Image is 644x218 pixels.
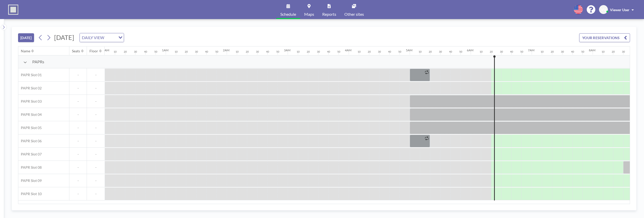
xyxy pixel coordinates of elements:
span: - [87,139,105,143]
div: 50 [520,50,523,53]
span: PAPR Slot 06 [18,139,42,143]
span: - [69,99,87,104]
div: 30 [256,50,259,53]
div: 10 [236,50,239,53]
div: 50 [276,50,279,53]
span: - [69,192,87,196]
span: - [69,126,87,130]
span: - [87,152,105,157]
span: DAILY VIEW [81,34,105,41]
span: - [69,112,87,117]
div: 5AM [406,48,412,52]
div: 30 [561,50,564,53]
div: 40 [388,50,391,53]
div: 20 [185,50,188,53]
div: 50 [337,50,340,53]
span: - [69,165,87,170]
div: 10 [297,50,300,53]
div: 7AM [528,48,534,52]
div: 50 [459,50,462,53]
div: 10 [602,50,605,53]
div: Search for option [80,33,124,42]
div: 40 [510,50,513,53]
input: Search for option [106,34,115,41]
span: PAPRs [32,59,44,64]
span: PAPR Slot 04 [18,112,42,117]
span: VU [601,7,606,12]
div: 40 [144,50,147,53]
div: 50 [215,50,218,53]
div: 40 [266,50,269,53]
div: 30 [195,50,198,53]
div: 30 [378,50,381,53]
div: 40 [205,50,208,53]
span: PAPR Slot 02 [18,86,42,90]
div: 30 [622,50,625,53]
div: 20 [124,50,127,53]
span: - [87,73,105,77]
div: Seats [72,49,80,53]
div: 30 [439,50,442,53]
div: 30 [134,50,137,53]
span: PAPR Slot 07 [18,152,42,157]
span: PAPR Slot 03 [18,99,42,104]
div: 10 [480,50,483,53]
div: 8AM [589,48,595,52]
div: 12AM [101,48,109,52]
div: 20 [612,50,615,53]
div: 40 [327,50,330,53]
div: 40 [571,50,574,53]
div: 20 [368,50,371,53]
span: - [69,73,87,77]
div: 2AM [223,48,229,52]
button: [DATE] [18,33,34,42]
div: 20 [429,50,432,53]
span: - [87,178,105,183]
div: 4AM [345,48,351,52]
span: - [87,126,105,130]
div: 50 [581,50,584,53]
div: 40 [449,50,452,53]
div: 20 [490,50,493,53]
div: 50 [398,50,401,53]
div: 10 [175,50,178,53]
span: Schedule [280,12,296,16]
span: PAPR Slot 08 [18,165,42,170]
div: 20 [307,50,310,53]
div: 10 [358,50,361,53]
span: PAPR Slot 09 [18,178,42,183]
span: Reports [322,12,336,16]
span: - [87,112,105,117]
button: YOUR RESERVATIONS [579,33,630,42]
span: PAPR Slot 05 [18,126,42,130]
span: PAPR Slot 10 [18,192,42,196]
div: 20 [551,50,554,53]
div: 30 [500,50,503,53]
span: - [69,139,87,143]
span: - [69,152,87,157]
div: 6AM [467,48,473,52]
img: organization-logo [8,5,18,15]
div: 10 [541,50,544,53]
span: - [69,86,87,90]
div: 50 [154,50,157,53]
span: - [69,178,87,183]
span: Other sites [344,12,364,16]
span: PAPR Slot 01 [18,73,42,77]
div: 10 [419,50,422,53]
span: - [87,99,105,104]
div: Floor [89,49,98,53]
div: 30 [317,50,320,53]
div: 1AM [162,48,168,52]
div: Name [21,49,30,53]
span: - [87,86,105,90]
span: Viewer User [610,8,630,12]
div: 10 [114,50,117,53]
span: [DATE] [54,34,74,41]
span: - [87,165,105,170]
span: Maps [304,12,314,16]
div: 3AM [284,48,290,52]
div: 20 [246,50,249,53]
span: - [87,192,105,196]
